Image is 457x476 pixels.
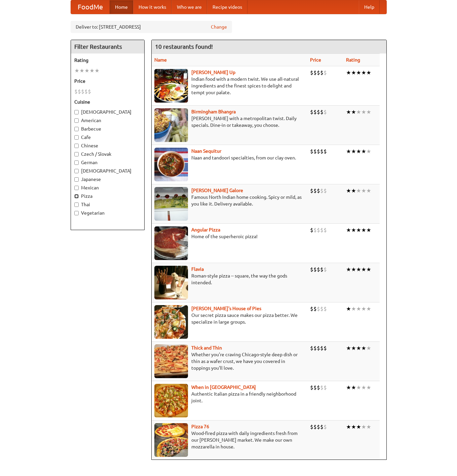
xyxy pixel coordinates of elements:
[356,344,361,352] li: ★
[154,69,188,103] img: curryup.jpg
[191,148,221,154] a: Naan Sequitur
[361,108,366,116] li: ★
[84,67,89,74] li: ★
[191,266,204,272] a: Flavia
[74,203,79,207] input: Thai
[74,210,141,216] label: Vegetarian
[310,187,313,194] li: $
[154,194,305,207] p: Famous North Indian home cooking. Spicy or mild, as you like it. Delivery available.
[361,226,366,234] li: ★
[313,266,317,273] li: $
[74,117,141,124] label: American
[356,226,361,234] li: ★
[317,187,320,194] li: $
[320,69,323,76] li: $
[154,76,305,96] p: Indian food with a modern twist. We use all-natural ingredients and the finest spices to delight ...
[310,384,313,391] li: $
[313,69,317,76] li: $
[313,384,317,391] li: $
[346,226,351,234] li: ★
[320,148,323,155] li: $
[313,423,317,431] li: $
[74,78,141,84] h5: Price
[323,423,327,431] li: $
[346,148,351,155] li: ★
[323,108,327,116] li: $
[366,384,371,391] li: ★
[154,233,305,240] p: Home of the superheroic pizza!
[310,57,321,63] a: Price
[313,305,317,313] li: $
[366,266,371,273] li: ★
[356,108,361,116] li: ★
[191,306,261,311] a: [PERSON_NAME]'s House of Pies
[351,344,356,352] li: ★
[323,148,327,155] li: $
[310,69,313,76] li: $
[154,226,188,260] img: angular.jpg
[313,187,317,194] li: $
[74,57,141,64] h5: Rating
[320,266,323,273] li: $
[154,305,188,339] img: luigis.jpg
[191,109,236,114] a: Birmingham Bhangra
[191,70,235,75] a: [PERSON_NAME] Up
[366,305,371,313] li: ★
[351,305,356,313] li: ★
[317,69,320,76] li: $
[211,24,227,30] a: Change
[323,226,327,234] li: $
[351,108,356,116] li: ★
[71,21,232,33] div: Deliver to: [STREET_ADDRESS]
[154,154,305,161] p: Naan and tandoori specialties, from our clay oven.
[310,305,313,313] li: $
[320,344,323,352] li: $
[74,168,141,174] label: [DEMOGRAPHIC_DATA]
[74,127,79,131] input: Barbecue
[361,305,366,313] li: ★
[366,226,371,234] li: ★
[74,184,141,191] label: Mexican
[310,423,313,431] li: $
[191,188,243,193] a: [PERSON_NAME] Galore
[74,194,79,198] input: Pizza
[74,109,141,115] label: [DEMOGRAPHIC_DATA]
[74,159,141,166] label: German
[320,108,323,116] li: $
[366,344,371,352] li: ★
[351,69,356,76] li: ★
[74,118,79,123] input: American
[191,424,209,429] b: Pizza 76
[366,108,371,116] li: ★
[74,125,141,132] label: Barbecue
[154,187,188,221] img: currygalore.jpg
[94,67,100,74] li: ★
[154,312,305,325] p: Our secret pizza sauce makes our pizza better. We specialize in large groups.
[154,391,305,404] p: Authentic Italian pizza in a friendly neighborhood joint.
[310,148,313,155] li: $
[356,148,361,155] li: ★
[78,88,81,95] li: $
[320,423,323,431] li: $
[356,423,361,431] li: ★
[313,226,317,234] li: $
[320,187,323,194] li: $
[346,69,351,76] li: ★
[74,67,79,74] li: ★
[320,226,323,234] li: $
[154,108,188,142] img: bhangra.jpg
[74,169,79,173] input: [DEMOGRAPHIC_DATA]
[346,57,360,63] a: Rating
[191,385,256,390] a: When in [GEOGRAPHIC_DATA]
[84,88,88,95] li: $
[74,151,141,157] label: Czech / Slovak
[361,266,366,273] li: ★
[317,344,320,352] li: $
[361,69,366,76] li: ★
[317,226,320,234] li: $
[74,176,141,183] label: Japanese
[351,187,356,194] li: ★
[313,148,317,155] li: $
